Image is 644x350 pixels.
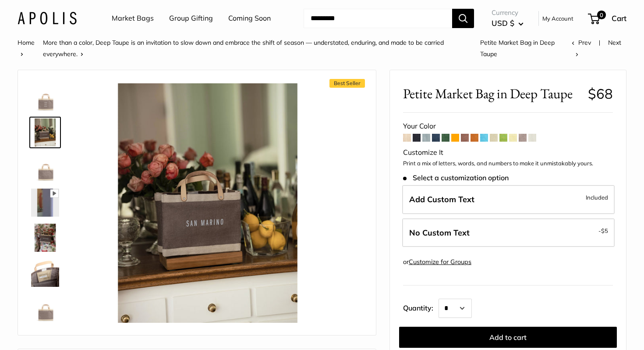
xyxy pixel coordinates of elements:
[228,12,271,25] a: Coming Soon
[112,12,154,25] a: Market Bags
[589,11,626,25] a: 0 Cart
[403,174,509,182] span: Select a customization option
[588,85,613,102] span: $68
[403,120,613,133] div: Your Color
[31,189,59,217] img: Petite Market Bag in Deep Taupe
[329,79,365,88] span: Best Seller
[399,327,617,348] button: Add to cart
[597,11,606,19] span: 0
[480,39,555,58] span: Petite Market Bag in Deep Taupe
[612,14,626,23] span: Cart
[31,83,59,111] img: Petite Market Bag in Deep Taupe
[29,82,61,113] a: Petite Market Bag in Deep Taupe
[304,9,452,28] input: Search...
[31,118,59,146] img: Petite Market Bag in Deep Taupe
[18,39,35,46] a: Home
[452,9,474,28] button: Search
[29,292,61,324] a: Petite Market Bag in Deep Taupe
[29,257,61,289] a: Petite Market Bag in Deep Taupe
[542,13,573,24] a: My Account
[43,39,444,58] a: More than a color, Deep Taupe is an invitation to slow down and embrace the shift of season — und...
[601,227,608,234] span: $5
[169,12,213,25] a: Group Gifting
[29,117,61,148] a: Petite Market Bag in Deep Taupe
[403,86,581,102] span: Petite Market Bag in Deep Taupe
[492,16,524,30] button: USD $
[18,37,572,60] nav: Breadcrumb
[598,225,608,236] span: -
[29,152,61,183] a: Petite Market Bag in Deep Taupe
[402,185,615,214] label: Add Custom Text
[492,18,514,28] span: USD $
[31,154,59,182] img: Petite Market Bag in Deep Taupe
[18,12,77,25] img: Apolis
[403,256,471,268] div: or
[403,146,613,159] div: Customize It
[403,159,613,168] p: Print a mix of letters, words, and numbers to make it unmistakably yours.
[402,218,615,247] label: Leave Blank
[492,7,524,19] span: Currency
[586,192,608,203] span: Included
[31,259,59,287] img: Petite Market Bag in Deep Taupe
[409,228,470,238] span: No Custom Text
[31,224,59,252] img: Petite Market Bag in Deep Taupe
[409,258,471,266] a: Customize for Groups
[29,187,61,218] a: Petite Market Bag in Deep Taupe
[29,222,61,254] a: Petite Market Bag in Deep Taupe
[403,296,439,318] label: Quantity:
[572,39,591,46] a: Prev
[31,294,59,322] img: Petite Market Bag in Deep Taupe
[88,83,327,323] img: Petite Market Bag in Deep Taupe
[409,194,474,204] span: Add Custom Text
